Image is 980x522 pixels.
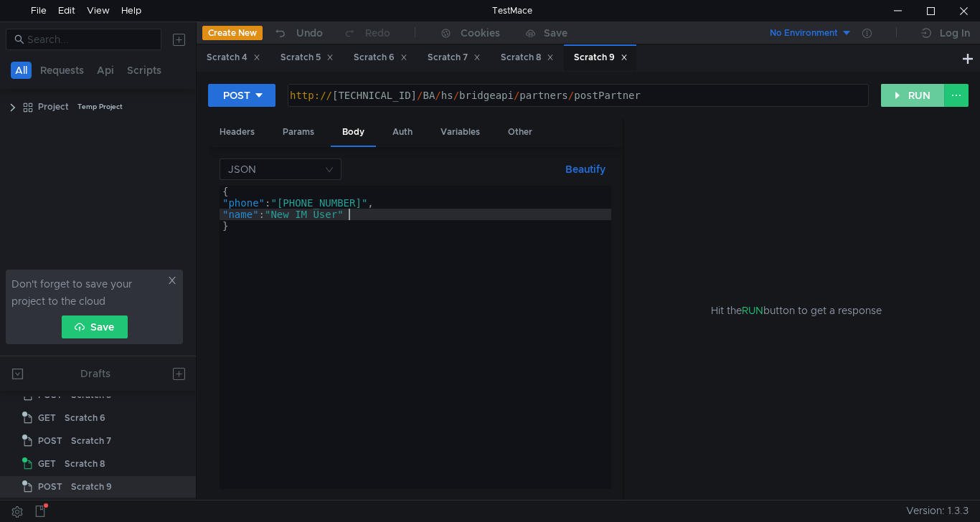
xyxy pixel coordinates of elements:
[38,430,62,452] span: POST
[11,275,164,310] span: Don't forget to save your project to the cloud
[365,24,390,42] div: Redo
[11,62,32,79] button: All
[38,96,69,118] div: Project
[333,22,400,44] button: Redo
[123,62,166,79] button: Scripts
[208,84,275,107] button: POST
[208,119,266,146] div: Headers
[501,50,554,65] div: Scratch 8
[38,476,62,498] span: POST
[80,365,110,382] div: Drafts
[940,24,970,42] div: Log In
[93,62,118,79] button: Api
[38,407,56,429] span: GET
[742,304,763,317] span: RUN
[263,22,333,44] button: Undo
[36,62,88,79] button: Requests
[207,50,260,65] div: Scratch 4
[906,500,969,521] span: Version: 1.3.3
[461,24,500,42] div: Cookies
[65,407,105,429] div: Scratch 6
[753,22,852,44] button: No Environment
[71,476,112,498] div: Scratch 9
[429,119,491,146] div: Variables
[881,84,945,107] button: RUN
[62,315,128,338] button: Save
[27,32,153,47] input: Search...
[202,26,263,40] button: Create New
[71,430,111,452] div: Scratch 7
[544,28,567,38] div: Save
[271,119,326,146] div: Params
[281,50,334,65] div: Scratch 5
[560,161,611,178] button: Beautify
[354,50,407,65] div: Scratch 6
[496,119,544,146] div: Other
[428,50,481,65] div: Scratch 7
[296,24,323,42] div: Undo
[38,453,56,475] span: GET
[77,96,123,118] div: Temp Project
[574,50,628,65] div: Scratch 9
[381,119,424,146] div: Auth
[65,453,105,475] div: Scratch 8
[770,27,838,40] div: No Environment
[711,303,882,318] span: Hit the button to get a response
[331,119,376,147] div: Body
[223,87,250,103] div: POST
